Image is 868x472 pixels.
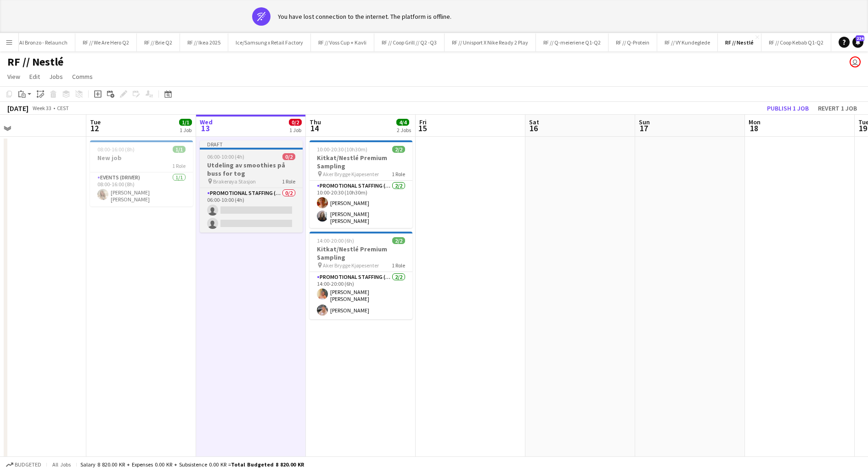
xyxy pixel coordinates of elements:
[5,460,43,470] button: Budgeted
[289,127,301,133] div: 1 Job
[310,140,412,228] app-job-card: 10:00-20:30 (10h30m)2/2Kitkat/Nestlé Premium Sampling Aker Brygge Kjøpesenter1 RolePromotional St...
[90,118,101,126] span: Tue
[747,123,761,133] span: 18
[75,33,137,51] button: RF // We Are Hero Q2
[282,153,295,160] span: 0/2
[228,33,311,51] button: Ice/Samsung x Retail Factory
[26,71,44,83] a: Edit
[180,33,228,51] button: RF // Ikea 2025
[392,146,405,153] span: 2/2
[528,123,539,133] span: 16
[310,154,412,170] h3: Kitkat/Nestlé Premium Sampling
[15,461,41,468] span: Budgeted
[763,102,812,114] button: Publish 1 job
[419,118,427,126] span: Fri
[609,33,657,51] button: RF // Q-Protein
[29,72,40,81] span: Edit
[814,102,861,114] button: Revert 1 job
[657,33,718,51] button: RF // VY Kundeglede
[396,119,409,126] span: 4/4
[850,56,861,67] app-user-avatar: Alexander Skeppland Hole
[213,178,256,185] span: Brakerøya Stasjon
[7,55,63,69] h1: RF // Nestlé
[445,33,536,51] button: RF // Unisport X Nike Ready 2 Play
[200,188,303,233] app-card-role: Promotional Staffing (Sampling Staff)0/206:00-10:00 (4h)
[173,146,186,153] span: 1/1
[323,171,379,178] span: Aker Brygge Kjøpesenter
[72,72,93,81] span: Comms
[282,178,295,185] span: 1 Role
[207,153,244,160] span: 06:00-10:00 (4h)
[278,12,451,21] div: You have lost connection to the internet. The platform is offline.
[7,72,20,81] span: View
[308,123,321,133] span: 14
[172,162,186,169] span: 1 Role
[51,461,73,468] span: All jobs
[289,119,302,126] span: 0/2
[7,104,28,113] div: [DATE]
[310,232,412,319] app-job-card: 14:00-20:00 (6h)2/2Kitkat/Nestlé Premium Sampling Aker Brygge Kjøpesenter1 RolePromotional Staffi...
[392,171,405,178] span: 1 Role
[749,118,761,126] span: Mon
[4,71,24,83] a: View
[310,118,321,126] span: Thu
[639,118,650,126] span: Sun
[90,154,193,162] h3: New job
[90,172,193,206] app-card-role: Events (Driver)1/108:00-16:00 (8h)[PERSON_NAME] [PERSON_NAME]
[317,146,367,153] span: 10:00-20:30 (10h30m)
[718,33,761,51] button: RF // Nestlé
[856,35,864,41] span: 224
[418,123,427,133] span: 15
[137,33,180,51] button: RF // Brie Q2
[311,33,374,51] button: RF // Voss Cup + Kavli
[49,72,63,81] span: Jobs
[392,237,405,244] span: 2/2
[180,127,192,133] div: 1 Job
[852,37,863,48] a: 224
[179,119,192,126] span: 1/1
[529,118,539,126] span: Sat
[57,105,69,111] div: CEST
[200,118,213,126] span: Wed
[317,237,354,244] span: 14:00-20:00 (6h)
[45,71,67,83] a: Jobs
[637,123,650,133] span: 17
[30,105,53,111] span: Week 33
[80,461,304,468] div: Salary 8 820.00 KR + Expenses 0.00 KR + Subsistence 0.00 KR =
[392,262,405,269] span: 1 Role
[198,123,213,133] span: 13
[310,181,412,228] app-card-role: Promotional Staffing (Brand Ambassadors)2/210:00-20:30 (10h30m)[PERSON_NAME][PERSON_NAME] [PERSON...
[68,71,96,83] a: Comms
[536,33,609,51] button: RF // Q-meieriene Q1-Q2
[323,262,379,269] span: Aker Brygge Kjøpesenter
[200,140,303,233] app-job-card: Draft06:00-10:00 (4h)0/2Utdeling av smoothies på buss for tog Brakerøya Stasjon1 RolePromotional ...
[90,140,193,206] app-job-card: 08:00-16:00 (8h)1/1New job1 RoleEvents (Driver)1/108:00-16:00 (8h)[PERSON_NAME] [PERSON_NAME]
[231,461,304,468] span: Total Budgeted 8 820.00 KR
[397,127,411,133] div: 2 Jobs
[761,33,831,51] button: RF // Coop Kebab Q1-Q2
[200,140,303,148] div: Draft
[310,245,412,261] h3: Kitkat/Nestlé Premium Sampling
[200,161,303,178] h3: Utdeling av smoothies på buss for tog
[89,123,101,133] span: 12
[310,272,412,319] app-card-role: Promotional Staffing (Brand Ambassadors)2/214:00-20:00 (6h)[PERSON_NAME] [PERSON_NAME][PERSON_NAME]
[374,33,445,51] button: RF // Coop Grill // Q2 -Q3
[97,146,135,153] span: 08:00-16:00 (8h)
